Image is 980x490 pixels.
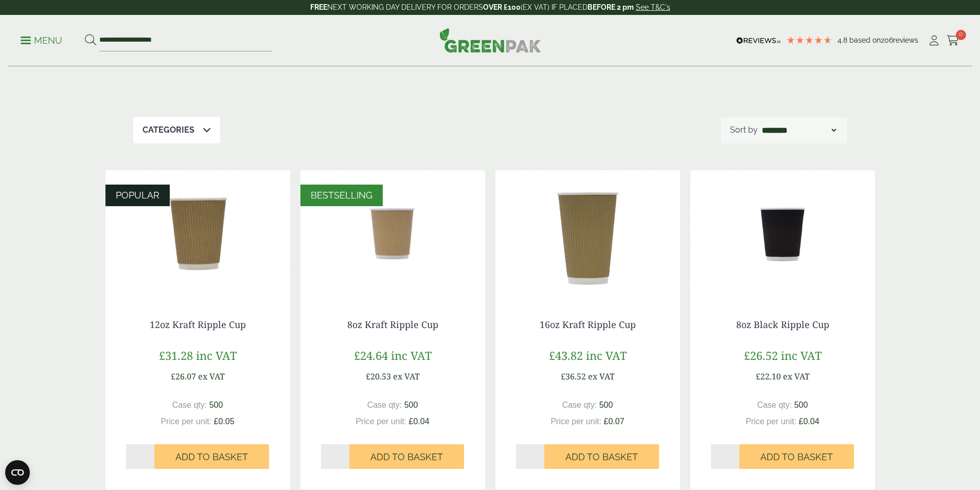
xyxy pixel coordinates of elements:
span: £24.64 [354,348,388,363]
strong: BEFORE 2 pm [587,3,634,11]
div: 4.79 Stars [786,35,832,45]
img: 8oz Kraft Ripple Cup-0 [300,170,485,299]
span: 0 [956,30,966,40]
strong: FREE [310,3,327,11]
span: Case qty: [757,401,792,409]
span: ex VAT [198,371,225,382]
i: My Account [928,35,940,46]
span: £26.07 [171,371,196,382]
span: £20.53 [366,371,391,382]
button: Add to Basket [739,444,854,469]
img: 16oz Kraft c [495,170,680,299]
span: 4.8 [838,36,849,44]
span: Case qty: [367,401,402,409]
span: Case qty: [172,401,207,409]
button: Add to Basket [349,444,464,469]
span: £22.10 [756,371,781,382]
img: 12oz Kraft Ripple Cup-0 [105,170,290,299]
p: Menu [21,34,62,47]
span: POPULAR [116,190,159,201]
span: inc VAT [586,348,627,363]
button: Add to Basket [154,444,269,469]
span: £0.04 [409,417,430,426]
span: £36.52 [561,371,586,382]
select: Shop order [760,124,838,136]
span: ex VAT [393,371,420,382]
img: REVIEWS.io [736,37,781,44]
a: 8oz Black Ripple Cup [736,318,829,331]
span: Add to Basket [175,451,248,463]
img: 8oz Black Ripple Cup -0 [690,170,875,299]
span: Case qty: [562,401,597,409]
span: 500 [209,401,223,409]
strong: OVER £100 [483,3,521,11]
span: Price per unit: [161,417,211,426]
span: £43.82 [549,348,583,363]
span: £31.28 [159,348,193,363]
span: inc VAT [196,348,237,363]
span: inc VAT [781,348,822,363]
span: ex VAT [588,371,615,382]
span: £0.07 [604,417,625,426]
span: Add to Basket [565,451,638,463]
p: Sort by [730,124,758,136]
a: 8oz Kraft Ripple Cup [347,318,438,331]
span: Add to Basket [370,451,443,463]
button: Open CMP widget [5,460,30,485]
span: £0.05 [214,417,235,426]
span: £26.52 [744,348,778,363]
span: £0.04 [799,417,819,426]
a: 12oz Kraft Ripple Cup [150,318,246,331]
span: Price per unit: [355,417,406,426]
span: reviews [893,36,918,44]
button: Add to Basket [544,444,659,469]
a: 16oz Kraft Ripple Cup [540,318,636,331]
span: Price per unit: [550,417,601,426]
p: Categories [142,124,194,136]
span: 206 [881,36,893,44]
span: 500 [404,401,418,409]
span: ex VAT [783,371,810,382]
span: Based on [849,36,881,44]
a: 0 [947,33,959,48]
span: 500 [599,401,613,409]
span: BESTSELLING [311,190,372,201]
span: inc VAT [391,348,432,363]
a: Menu [21,34,62,45]
img: GreenPak Supplies [439,28,541,52]
i: Cart [947,35,959,46]
span: Price per unit: [745,417,796,426]
span: 500 [794,401,808,409]
a: See T&C's [636,3,670,11]
span: Add to Basket [760,451,833,463]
